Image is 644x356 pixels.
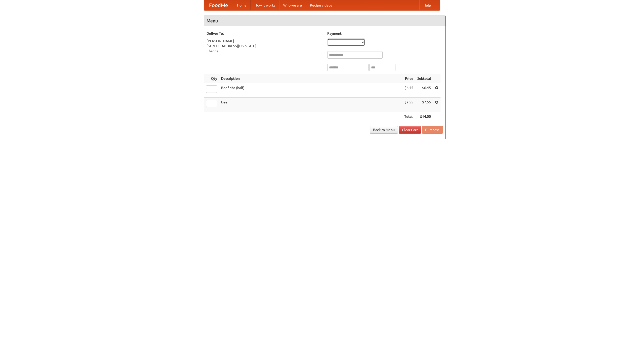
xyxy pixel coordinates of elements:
[204,0,233,10] a: FoodMe
[370,126,398,134] a: Back to Menu
[402,83,415,98] td: $6.45
[207,31,322,36] h5: Deliver To:
[415,98,433,112] td: $7.55
[233,0,251,10] a: Home
[419,0,435,10] a: Help
[402,98,415,112] td: $7.55
[279,0,306,10] a: Who we are
[306,0,336,10] a: Recipe videos
[207,49,219,53] a: Change
[251,0,279,10] a: How it works
[207,38,322,44] div: [PERSON_NAME]
[204,74,219,83] th: Qty
[402,74,415,83] th: Price
[219,98,402,112] td: Beer
[415,83,433,98] td: $6.45
[204,16,446,26] h4: Menu
[415,74,433,83] th: Subtotal
[219,74,402,83] th: Description
[207,44,322,49] div: [STREET_ADDRESS][US_STATE]
[327,31,443,36] h5: Payment:
[422,126,443,134] button: Purchase
[219,83,402,98] td: Beef ribs (half)
[399,126,421,134] a: Clear Cart
[402,112,415,121] th: Total:
[415,112,433,121] th: $14.00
